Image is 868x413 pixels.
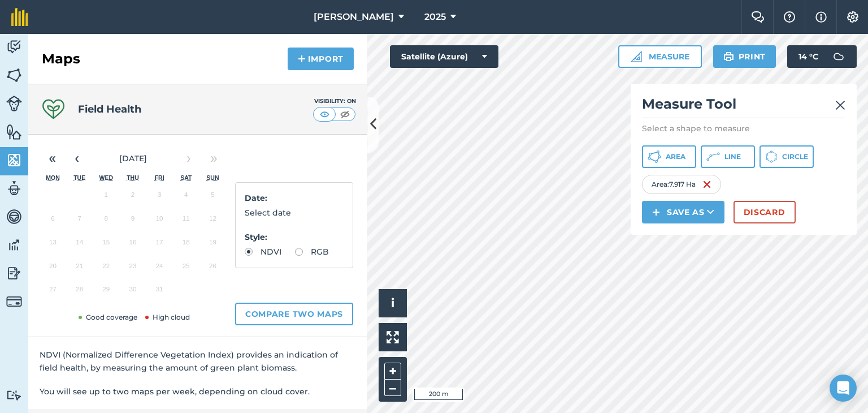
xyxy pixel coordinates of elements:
img: svg+xml;base64,PD94bWwgdmVyc2lvbj0iMS4wIiBlbmNvZGluZz0idXRmLTgiPz4KPCEtLSBHZW5lcmF0b3I6IEFkb2JlIE... [6,236,22,253]
button: 14 °C [787,45,857,68]
img: svg+xml;base64,PD94bWwgdmVyc2lvbj0iMS4wIiBlbmNvZGluZz0idXRmLTgiPz4KPCEtLSBHZW5lcmF0b3I6IEFkb2JlIE... [827,45,850,68]
button: i [379,289,407,317]
img: svg+xml;base64,PD94bWwgdmVyc2lvbj0iMS4wIiBlbmNvZGluZz0idXRmLTgiPz4KPCEtLSBHZW5lcmF0b3I6IEFkb2JlIE... [6,96,22,111]
img: svg+xml;base64,PD94bWwgdmVyc2lvbj0iMS4wIiBlbmNvZGluZz0idXRmLTgiPz4KPCEtLSBHZW5lcmF0b3I6IEFkb2JlIE... [6,38,22,55]
label: RGB [295,248,329,256]
button: » [201,146,226,171]
button: Print [713,45,776,68]
span: [PERSON_NAME] [314,10,394,24]
button: October 1, 2025 [93,186,119,209]
abbr: Wednesday [99,174,114,181]
button: October 5, 2025 [199,186,226,209]
button: Circle [759,145,814,168]
div: Visibility: On [313,97,356,106]
button: [DATE] [89,146,176,171]
img: svg+xml;base64,PD94bWwgdmVyc2lvbj0iMS4wIiBlbmNvZGluZz0idXRmLTgiPz4KPCEtLSBHZW5lcmF0b3I6IEFkb2JlIE... [6,294,22,309]
h2: Maps [42,50,80,68]
img: svg+xml;base64,PHN2ZyB4bWxucz0iaHR0cDovL3d3dy53My5vcmcvMjAwMC9zdmciIHdpZHRoPSI1NiIgaGVpZ2h0PSI2MC... [6,123,22,140]
img: svg+xml;base64,PHN2ZyB4bWxucz0iaHR0cDovL3d3dy53My5vcmcvMjAwMC9zdmciIHdpZHRoPSIxNCIgaGVpZ2h0PSIyNC... [652,205,660,219]
abbr: Saturday [180,174,192,181]
button: October 30, 2025 [119,280,146,304]
h2: Measure Tool [642,95,845,118]
button: Satellite (Azure) [390,45,498,68]
img: svg+xml;base64,PHN2ZyB4bWxucz0iaHR0cDovL3d3dy53My5vcmcvMjAwMC9zdmciIHdpZHRoPSIxNCIgaGVpZ2h0PSIyNC... [298,52,306,66]
button: October 11, 2025 [173,209,199,233]
button: October 7, 2025 [66,209,93,233]
button: October 26, 2025 [199,257,226,281]
img: Ruler icon [631,51,642,62]
button: October 29, 2025 [93,280,119,304]
button: › [176,146,201,171]
img: svg+xml;base64,PHN2ZyB4bWxucz0iaHR0cDovL3d3dy53My5vcmcvMjAwMC9zdmciIHdpZHRoPSI1NiIgaGVpZ2h0PSI2MC... [6,67,22,84]
button: October 20, 2025 [40,257,66,281]
button: October 6, 2025 [40,209,66,233]
button: October 8, 2025 [93,209,119,233]
button: October 25, 2025 [173,257,199,281]
button: October 10, 2025 [146,209,173,233]
span: [DATE] [119,153,147,164]
span: Line [724,152,741,161]
button: October 18, 2025 [173,233,199,257]
button: Save as [642,201,724,223]
button: October 31, 2025 [146,280,173,304]
p: NDVI (Normalized Difference Vegetation Index) provides an indication of field health, by measurin... [40,349,356,374]
div: Area : 7.917 Ha [642,175,721,194]
strong: Date : [245,193,267,203]
button: Area [642,145,696,168]
img: svg+xml;base64,PD94bWwgdmVyc2lvbj0iMS4wIiBlbmNvZGluZz0idXRmLTgiPz4KPCEtLSBHZW5lcmF0b3I6IEFkb2JlIE... [6,208,22,225]
span: i [391,296,394,310]
button: October 3, 2025 [146,186,173,209]
button: Discard [734,201,796,223]
img: svg+xml;base64,PHN2ZyB4bWxucz0iaHR0cDovL3d3dy53My5vcmcvMjAwMC9zdmciIHdpZHRoPSIxNyIgaGVpZ2h0PSIxNy... [815,10,827,24]
img: svg+xml;base64,PHN2ZyB4bWxucz0iaHR0cDovL3d3dy53My5vcmcvMjAwMC9zdmciIHdpZHRoPSIyMiIgaGVpZ2h0PSIzMC... [835,98,845,112]
button: October 27, 2025 [40,280,66,304]
span: 2025 [424,10,446,24]
img: svg+xml;base64,PHN2ZyB4bWxucz0iaHR0cDovL3d3dy53My5vcmcvMjAwMC9zdmciIHdpZHRoPSIxOSIgaGVpZ2h0PSIyNC... [723,50,734,63]
img: A cog icon [846,11,860,23]
span: High cloud [143,313,190,321]
button: October 15, 2025 [93,233,119,257]
label: NDVI [245,248,281,256]
button: ‹ [64,146,89,171]
img: svg+xml;base64,PD94bWwgdmVyc2lvbj0iMS4wIiBlbmNvZGluZz0idXRmLTgiPz4KPCEtLSBHZW5lcmF0b3I6IEFkb2JlIE... [6,265,22,282]
img: Four arrows, one pointing top left, one top right, one bottom right and the last bottom left [387,331,399,343]
img: svg+xml;base64,PHN2ZyB4bWxucz0iaHR0cDovL3d3dy53My5vcmcvMjAwMC9zdmciIHdpZHRoPSI1MCIgaGVpZ2h0PSI0MC... [338,109,352,120]
img: A question mark icon [783,11,796,23]
img: Two speech bubbles overlapping with the left bubble in the forefront [751,11,765,23]
button: Import [288,48,354,70]
button: October 24, 2025 [146,257,173,281]
abbr: Tuesday [73,174,85,181]
button: October 2, 2025 [119,186,146,209]
p: Select a shape to measure [642,123,845,134]
abbr: Sunday [206,174,219,181]
button: October 16, 2025 [119,233,146,257]
img: svg+xml;base64,PD94bWwgdmVyc2lvbj0iMS4wIiBlbmNvZGluZz0idXRmLTgiPz4KPCEtLSBHZW5lcmF0b3I6IEFkb2JlIE... [6,390,22,401]
button: Measure [618,45,702,68]
img: fieldmargin Logo [11,8,28,26]
button: October 14, 2025 [66,233,93,257]
img: svg+xml;base64,PHN2ZyB4bWxucz0iaHR0cDovL3d3dy53My5vcmcvMjAwMC9zdmciIHdpZHRoPSI1MCIgaGVpZ2h0PSI0MC... [318,109,332,120]
button: Compare two maps [235,303,353,325]
img: svg+xml;base64,PHN2ZyB4bWxucz0iaHR0cDovL3d3dy53My5vcmcvMjAwMC9zdmciIHdpZHRoPSI1NiIgaGVpZ2h0PSI2MC... [6,152,22,169]
button: October 21, 2025 [66,257,93,281]
img: svg+xml;base64,PD94bWwgdmVyc2lvbj0iMS4wIiBlbmNvZGluZz0idXRmLTgiPz4KPCEtLSBHZW5lcmF0b3I6IEFkb2JlIE... [6,180,22,197]
abbr: Monday [46,174,60,181]
button: October 22, 2025 [93,257,119,281]
strong: Style : [245,232,267,242]
abbr: Friday [155,174,164,181]
button: October 9, 2025 [119,209,146,233]
button: + [384,363,401,380]
p: Select date [245,206,344,219]
button: Line [701,145,755,168]
button: October 12, 2025 [199,209,226,233]
button: October 28, 2025 [66,280,93,304]
div: Open Intercom Messenger [830,375,857,402]
p: You will see up to two maps per week, depending on cloud cover. [40,385,356,398]
h4: Field Health [78,101,141,117]
abbr: Thursday [127,174,139,181]
button: October 4, 2025 [173,186,199,209]
span: Good coverage [76,313,137,321]
span: Circle [782,152,808,161]
button: October 17, 2025 [146,233,173,257]
button: – [384,380,401,396]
